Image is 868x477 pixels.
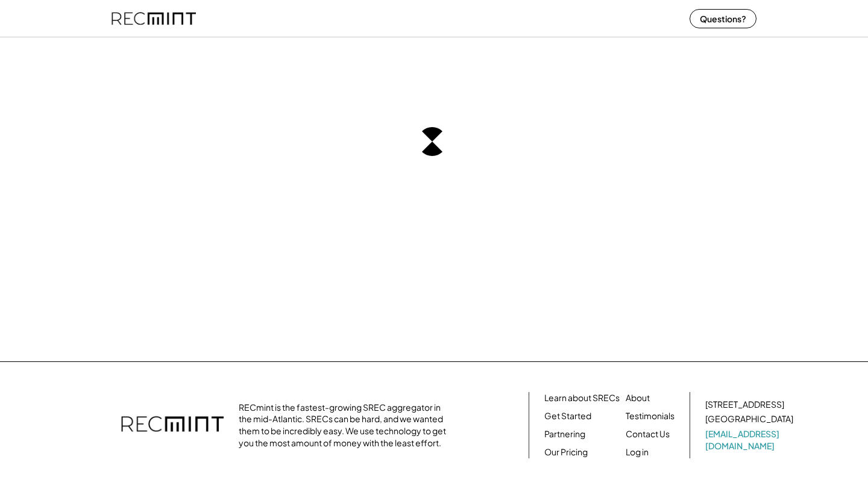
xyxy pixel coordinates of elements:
[112,2,196,34] img: recmint-logotype%403x%20%281%29.jpeg
[690,9,756,28] button: Questions?
[544,410,591,422] a: Get Started
[705,413,793,425] div: [GEOGRAPHIC_DATA]
[705,399,784,411] div: [STREET_ADDRESS]
[544,428,585,440] a: Partnering
[626,410,675,422] a: Testimonials
[705,428,796,452] a: [EMAIL_ADDRESS][DOMAIN_NAME]
[239,402,453,449] div: RECmint is the fastest-growing SREC aggregator in the mid-Atlantic. SRECs can be hard, and we wan...
[544,446,588,458] a: Our Pricing
[121,404,224,446] img: recmint-logotype%403x.png
[626,428,670,440] a: Contact Us
[626,446,649,458] a: Log in
[626,392,650,404] a: About
[544,392,620,404] a: Learn about SRECs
